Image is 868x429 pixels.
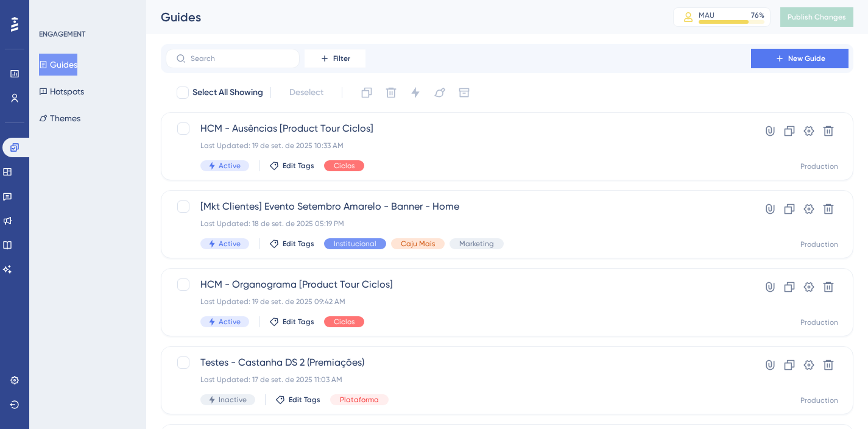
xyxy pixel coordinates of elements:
[200,277,716,292] span: HCM - Organograma [Product Tour Ciclos]
[788,12,846,22] span: Publish Changes
[751,49,849,68] button: New Guide
[200,219,716,229] div: Last Updated: 18 de set. de 2025 05:19 PM
[200,199,716,214] span: [Mkt Clientes] Evento Setembro Amarelo - Banner - Home
[275,395,320,405] button: Edit Tags
[800,239,838,249] div: Production
[219,395,247,405] span: Inactive
[340,395,379,405] span: Plataforma
[278,82,334,104] button: Deselect
[800,395,838,405] div: Production
[334,161,355,171] span: Ciclos
[161,9,643,26] div: Guides
[39,54,77,76] button: Guides
[283,317,314,327] span: Edit Tags
[459,239,494,249] span: Marketing
[334,317,355,327] span: Ciclos
[289,395,320,405] span: Edit Tags
[269,161,314,171] button: Edit Tags
[800,161,838,171] div: Production
[219,317,241,327] span: Active
[219,239,241,249] span: Active
[800,317,838,327] div: Production
[333,54,350,63] span: Filter
[39,80,84,102] button: Hotspots
[39,29,85,39] div: ENGAGEMENT
[200,375,716,385] div: Last Updated: 17 de set. de 2025 11:03 AM
[401,239,435,249] span: Caju Mais
[200,141,716,151] div: Last Updated: 19 de set. de 2025 10:33 AM
[269,239,314,249] button: Edit Tags
[200,297,716,307] div: Last Updated: 19 de set. de 2025 09:42 AM
[269,317,314,327] button: Edit Tags
[289,85,323,100] span: Deselect
[39,107,80,129] button: Themes
[283,239,314,249] span: Edit Tags
[699,10,715,20] div: MAU
[191,54,289,63] input: Search
[751,10,764,20] div: 76 %
[780,7,853,27] button: Publish Changes
[305,49,365,68] button: Filter
[219,161,241,171] span: Active
[192,85,263,100] span: Select All Showing
[200,355,716,370] span: Testes - Castanha DS 2 (Premiações)
[334,239,376,249] span: Institucional
[200,121,716,136] span: HCM - Ausências [Product Tour Ciclos]
[283,161,314,171] span: Edit Tags
[788,54,825,63] span: New Guide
